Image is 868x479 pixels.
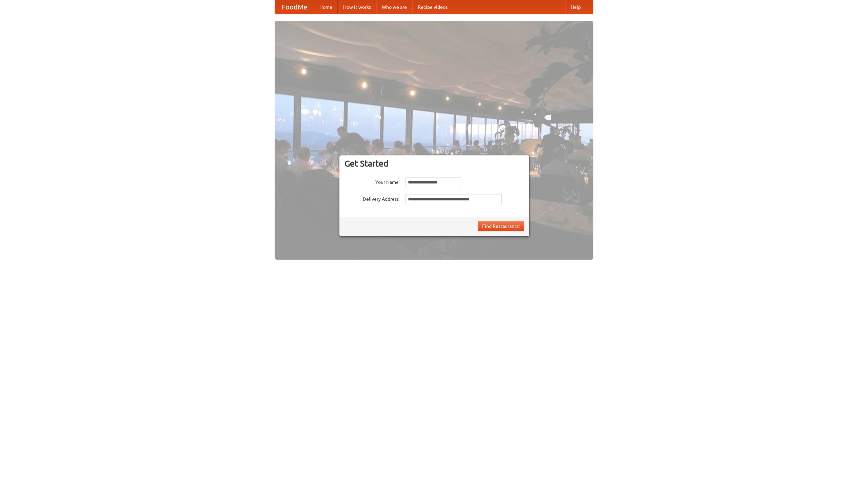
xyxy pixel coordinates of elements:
h3: Get Started [344,158,524,169]
a: Recipe videos [412,0,453,14]
button: Find Restaurants! [478,221,524,231]
a: Who we are [376,0,412,14]
a: Help [565,0,586,14]
a: Home [314,0,338,14]
label: Delivery Address [344,194,399,202]
label: Your Name [344,177,399,186]
a: FoodMe [275,0,314,14]
a: How it works [338,0,376,14]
